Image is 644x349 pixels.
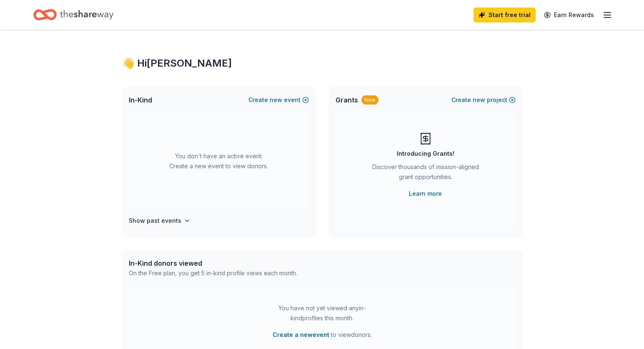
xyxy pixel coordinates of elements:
div: Introducing Grants! [397,149,454,159]
span: to view donors . [273,330,372,340]
a: Earn Rewards [539,7,599,22]
span: new [473,95,485,105]
button: Create a newevent [273,330,329,340]
h4: Show past events [129,216,181,226]
span: In-Kind [129,95,152,105]
a: Start free trial [474,7,536,22]
a: Home [33,5,113,25]
div: You don't have an active event. Create a new event to view donors. [129,113,309,209]
div: Discover thousands of mission-aligned grant opportunities. [369,162,482,185]
div: You have not yet viewed any in-kind profiles this month. [270,303,374,323]
div: 👋 Hi [PERSON_NAME] [122,57,522,70]
button: Createnewproject [451,95,516,105]
span: new [270,95,282,105]
div: New [361,95,378,105]
button: Show past events [129,216,190,226]
span: Grants [336,95,358,105]
button: Createnewevent [248,95,309,105]
div: In-Kind donors viewed [129,258,297,268]
a: Learn more [409,189,442,199]
div: On the Free plan, you get 5 in-kind profile views each month. [129,268,297,278]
